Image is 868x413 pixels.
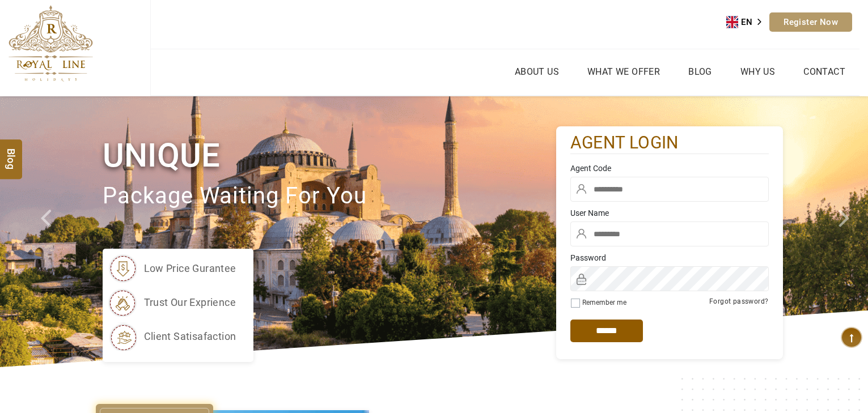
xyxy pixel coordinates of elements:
[4,148,19,158] span: Blog
[108,322,236,351] li: client satisafaction
[570,163,769,174] label: Agent Code
[103,177,556,215] p: package waiting for you
[738,63,778,80] a: Why Us
[726,14,769,31] div: Language
[570,207,769,219] label: User Name
[685,63,715,80] a: Blog
[108,254,236,283] li: low price gurantee
[103,134,556,177] h1: Unique
[570,252,769,263] label: Password
[726,14,769,31] aside: Language selected: English
[582,299,626,306] label: Remember me
[9,5,93,82] img: The Royal Line Holidays
[801,63,848,80] a: Contact
[726,14,769,31] a: EN
[570,132,769,154] h2: agent login
[769,12,852,32] a: Register Now
[824,96,868,367] a: Check next image
[26,96,70,367] a: Check next prev
[108,288,236,317] li: trust our exprience
[585,63,663,80] a: What we Offer
[709,297,768,305] a: Forgot password?
[512,63,562,80] a: About Us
